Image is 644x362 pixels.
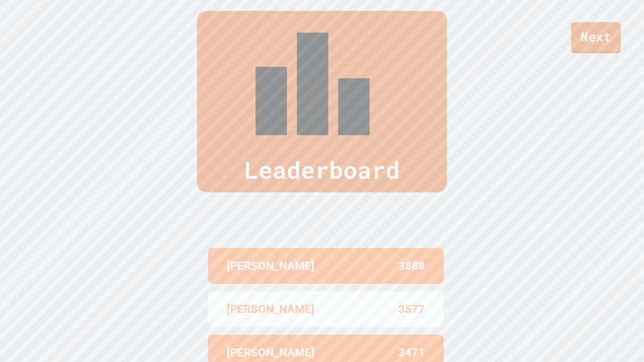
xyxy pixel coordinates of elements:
p: 3471 [398,344,425,361]
div: Leaderboard [197,11,447,192]
a: Next [571,22,621,53]
p: [PERSON_NAME] [227,344,314,361]
p: 3577 [398,301,425,318]
p: 3888 [398,257,425,274]
p: [PERSON_NAME] [227,257,314,274]
p: [PERSON_NAME] [227,301,314,318]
